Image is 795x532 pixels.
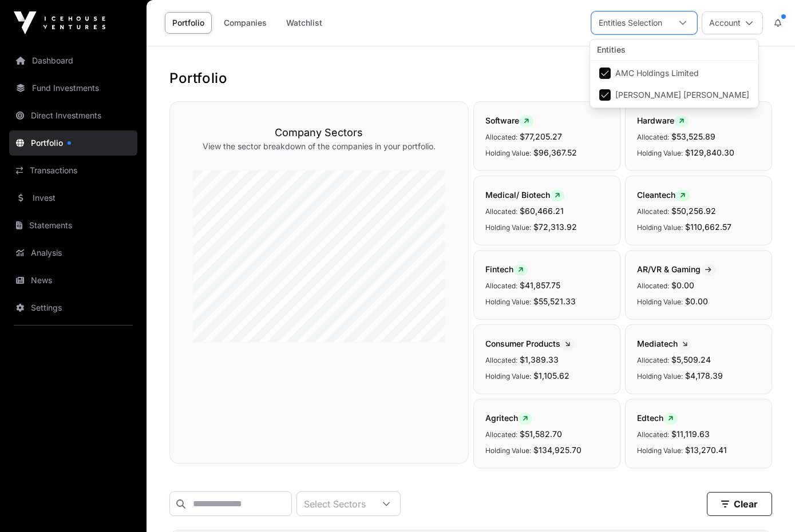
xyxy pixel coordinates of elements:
span: $4,178.39 [685,371,723,380]
span: Allocated: [485,356,517,364]
span: $0.00 [671,280,694,290]
span: $41,857.75 [520,280,560,290]
span: $13,270.41 [685,445,727,455]
span: Holding Value: [637,446,683,455]
span: Fintech [485,264,528,274]
span: $60,466.21 [520,206,564,216]
span: $1,105.62 [533,371,569,380]
span: Software [485,116,533,125]
span: Holding Value: [637,372,683,380]
p: View the sector breakdown of the companies in your portfolio. [193,141,445,152]
span: $53,525.89 [671,132,715,141]
span: $96,367.52 [533,148,577,157]
span: Holding Value: [485,223,531,232]
ul: Option List [590,61,758,108]
a: News [9,268,137,293]
span: $50,256.92 [671,206,716,216]
button: Clear [707,492,772,516]
img: Icehouse Ventures Logo [14,11,105,34]
span: Medical/ Biotech [485,190,564,200]
span: $0.00 [685,296,708,306]
span: Allocated: [637,430,669,439]
span: Holding Value: [485,372,531,380]
span: $134,925.70 [533,445,582,455]
span: Allocated: [485,207,517,216]
span: Cleantech [637,190,690,200]
span: $1,389.33 [520,355,559,364]
span: Holding Value: [485,446,531,455]
span: Holding Value: [637,223,683,232]
span: Hardware [637,116,689,125]
a: Portfolio [165,12,212,34]
a: Watchlist [279,12,330,34]
span: Mediatech [637,339,692,348]
a: Fund Investments [9,76,137,101]
div: Entities Selection [592,12,669,34]
span: $129,840.30 [685,148,734,157]
h1: Portfolio [169,69,772,88]
span: AMC Holdings Limited [615,69,699,77]
span: Holding Value: [637,149,683,157]
button: Account [702,11,763,34]
a: Dashboard [9,48,137,73]
span: Allocated: [637,133,669,141]
a: Companies [216,12,274,34]
span: Allocated: [485,430,517,439]
span: $51,582.70 [520,429,562,439]
div: Entities [590,39,758,61]
span: Holding Value: [637,297,683,306]
span: $55,521.33 [533,296,576,306]
span: $5,509.24 [671,355,711,364]
span: [PERSON_NAME] [PERSON_NAME] [615,91,749,99]
span: Allocated: [485,133,517,141]
span: Holding Value: [485,297,531,306]
a: Direct Investments [9,103,137,128]
span: Edtech [637,413,678,423]
iframe: Chat Widget [738,477,795,532]
span: $110,662.57 [685,222,731,232]
li: Andrew Richard James Connell [592,85,756,105]
span: $11,119.63 [671,429,710,439]
a: Invest [9,185,137,211]
span: $77,205.27 [520,132,562,141]
li: AMC Holdings Limited [592,63,756,84]
div: Select Sectors [297,492,373,515]
span: Consumer Products [485,339,575,348]
span: Agritech [485,413,532,423]
a: Portfolio [9,130,137,156]
a: Statements [9,213,137,238]
span: Allocated: [637,281,669,290]
a: Transactions [9,158,137,183]
span: Allocated: [637,356,669,364]
span: $72,313.92 [533,222,577,232]
a: Settings [9,295,137,320]
h3: Company Sectors [193,125,445,141]
span: Allocated: [637,207,669,216]
span: Allocated: [485,281,517,290]
span: AR/VR & Gaming [637,264,716,274]
span: Holding Value: [485,149,531,157]
a: Analysis [9,240,137,265]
